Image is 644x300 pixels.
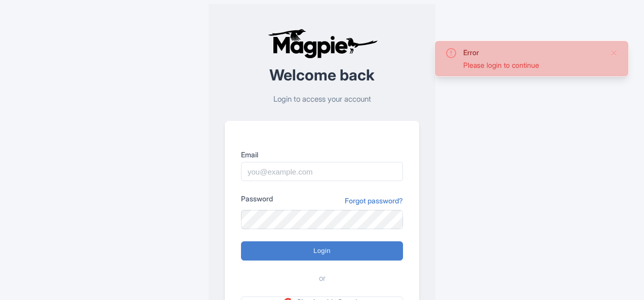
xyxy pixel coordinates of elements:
[610,47,618,59] button: Close
[225,67,419,83] h2: Welcome back
[463,47,602,58] div: Error
[265,28,379,59] img: logo-ab69f6fb50320c5b225c76a69d11143b.png
[241,241,403,261] input: Login
[345,195,403,206] a: Forgot password?
[319,273,326,284] span: or
[241,193,273,204] label: Password
[241,162,403,181] input: you@example.com
[225,94,419,105] p: Login to access your account
[463,60,602,70] div: Please login to continue
[241,149,403,160] label: Email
